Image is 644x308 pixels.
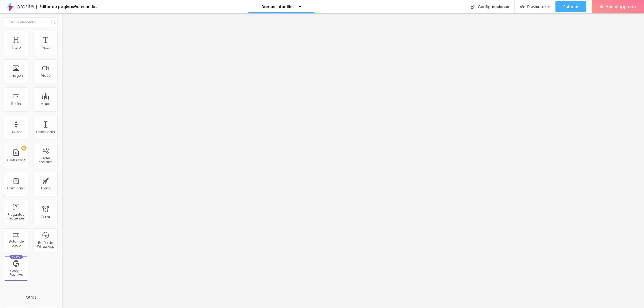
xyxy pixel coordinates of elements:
div: Preguntas frecuentes [5,213,27,221]
p: Damas Infantiles [261,5,295,9]
div: Nuevo [10,255,23,259]
div: Texto [41,46,50,49]
div: Titulo [12,46,21,49]
input: Buscar elemento [4,17,58,27]
span: Previsualizar [527,5,550,9]
div: HTML Code [7,158,25,162]
div: Divisor [11,130,21,134]
img: view-1.svg [520,5,525,9]
div: Mapa [41,102,50,106]
div: Guardando... [74,5,98,9]
div: Imagen [10,74,23,78]
div: Icono [41,186,50,190]
span: Publicar [563,5,578,9]
div: Botón de pago [5,240,27,247]
div: Formulario [7,186,25,190]
div: Timer [41,215,50,218]
div: Video [41,74,50,78]
img: Icone [52,21,55,24]
div: Editor de paginas [36,5,74,9]
div: Botón [11,102,21,106]
span: Hacer Upgrade [606,4,636,9]
div: Google Reviews [5,269,27,277]
button: Publicar [555,1,586,12]
div: Redes sociales [35,156,56,164]
div: Botón do WhatsApp [35,241,56,249]
iframe: Editor [62,13,644,308]
div: Espaciador [36,130,55,134]
button: Previsualizar [515,1,555,12]
img: Icone [471,5,475,9]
